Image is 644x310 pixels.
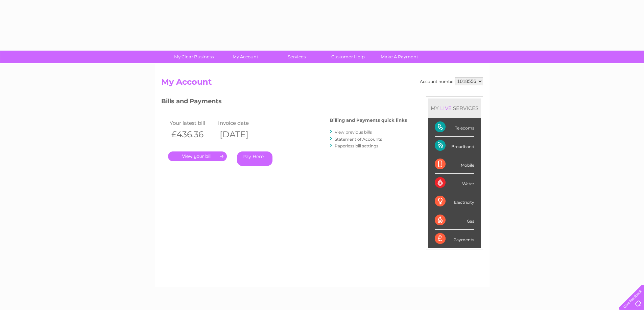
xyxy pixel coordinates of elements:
a: View previous bills [335,130,372,135]
div: Electricity [435,192,474,211]
a: Services [269,51,325,63]
div: Gas [435,211,474,230]
a: . [168,151,227,161]
th: £436.36 [168,128,217,141]
td: Invoice date [216,118,265,128]
div: LIVE [439,105,453,111]
th: [DATE] [216,128,265,141]
div: Mobile [435,155,474,174]
h2: My Account [161,77,483,90]
div: MY SERVICES [428,98,481,118]
a: Make A Payment [372,51,427,63]
a: Customer Help [320,51,376,63]
a: My Account [217,51,273,63]
div: Payments [435,230,474,248]
a: My Clear Business [166,51,222,63]
div: Telecoms [435,118,474,137]
h3: Bills and Payments [161,96,407,108]
h4: Billing and Payments quick links [330,118,407,123]
div: Broadband [435,137,474,155]
div: Water [435,174,474,192]
a: Pay Here [237,151,272,166]
a: Statement of Accounts [335,137,382,142]
td: Your latest bill [168,118,217,128]
a: Paperless bill settings [335,143,378,148]
div: Account number [420,77,483,85]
